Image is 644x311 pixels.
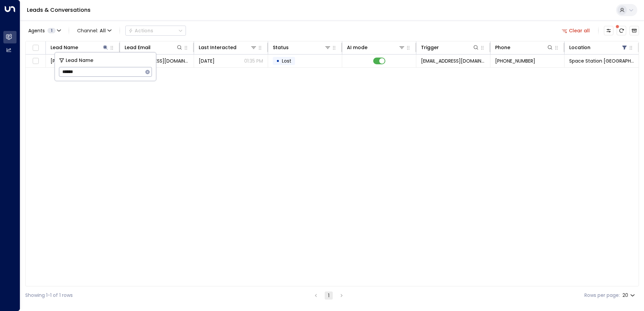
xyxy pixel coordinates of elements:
[282,58,291,64] span: Lost
[569,43,590,51] div: Location
[569,58,634,64] span: Space Station Swiss Cottage
[125,26,186,36] div: Button group with a nested menu
[28,28,45,33] span: Agents
[25,26,63,35] button: Agents1
[495,58,535,64] span: +447828835616
[559,26,593,35] button: Clear all
[125,26,186,36] button: Actions
[199,43,257,51] div: Last Interacted
[199,43,236,51] div: Last Interacted
[31,44,40,52] span: Toggle select all
[569,43,628,51] div: Location
[421,58,485,64] span: leads@space-station.co.uk
[630,26,639,35] button: Archived Leads
[622,290,636,300] div: 20
[347,43,367,51] div: AI mode
[325,291,333,300] button: page 1
[421,43,439,51] div: Trigger
[128,28,153,34] div: Actions
[27,6,91,14] a: Leads & Conversations
[604,26,613,35] button: Customize
[51,43,109,51] div: Lead Name
[66,57,93,64] span: Lead Name
[347,43,405,51] div: AI mode
[100,28,106,33] span: All
[244,58,263,64] p: 01:35 PM
[273,43,289,51] div: Status
[74,26,114,35] button: Channel:All
[74,26,114,35] span: Channel:
[495,43,553,51] div: Phone
[125,43,183,51] div: Lead Email
[125,58,189,64] span: ravkzbaraski@gmail.com
[312,291,346,300] nav: pagination navigation
[25,292,73,299] div: Showing 1-1 of 1 rows
[47,28,56,33] span: 1
[51,58,88,64] span: Richard Zbaraski
[31,57,40,65] span: Toggle select row
[125,43,151,51] div: Lead Email
[273,43,331,51] div: Status
[584,292,620,299] label: Rows per page:
[495,43,510,51] div: Phone
[276,55,280,67] div: •
[199,58,215,64] span: Sep 02, 2025
[617,26,626,35] span: There are new threads available. Refresh the grid to view the latest updates.
[51,43,78,51] div: Lead Name
[421,43,479,51] div: Trigger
